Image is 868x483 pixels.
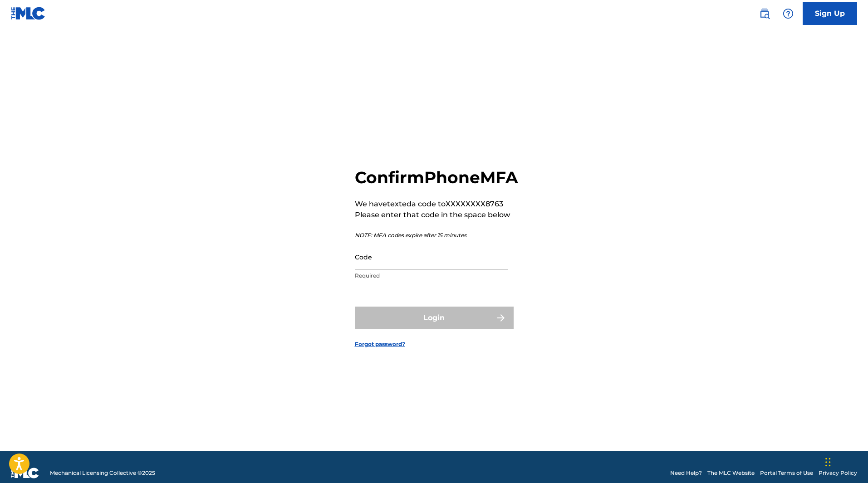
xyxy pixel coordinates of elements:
[823,439,868,483] iframe: Chat Widget
[760,469,813,477] a: Portal Terms of Use
[803,2,857,25] a: Sign Up
[783,8,794,19] img: help
[355,210,518,220] p: Please enter that code in the space below
[819,469,857,477] a: Privacy Policy
[670,469,702,477] a: Need Help?
[11,7,46,20] img: MLC Logo
[355,231,518,239] p: NOTE: MFA codes expire after 15 minutes
[355,272,508,280] p: Required
[755,5,774,23] a: Public Search
[355,199,518,210] p: We have texted a code to XXXXXXXX8763
[355,167,518,188] h2: Confirm Phone MFA
[825,449,831,476] div: Drag
[759,8,770,19] img: search
[11,468,39,478] img: logo
[707,469,755,477] a: The MLC Website
[779,5,797,23] div: Help
[50,469,155,477] span: Mechanical Licensing Collective © 2025
[355,340,405,348] a: Forgot password?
